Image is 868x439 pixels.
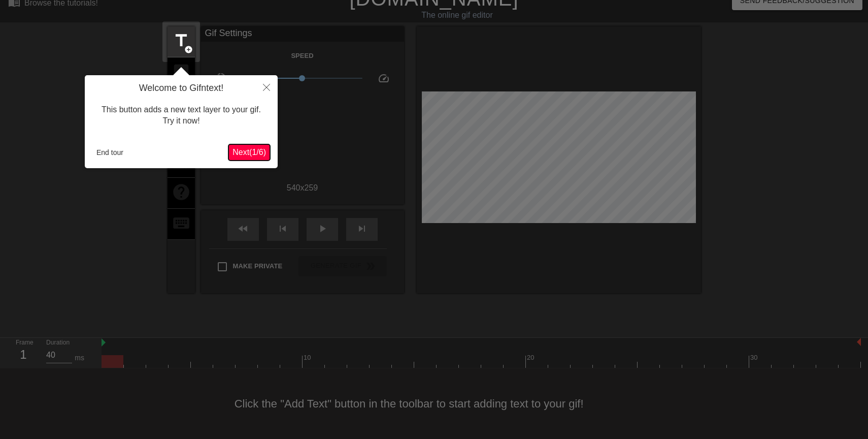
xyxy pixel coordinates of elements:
[92,145,127,160] button: End tour
[232,148,266,156] span: Next ( 1 / 6 )
[255,75,278,99] button: Close
[92,83,270,94] h4: Welcome to Gifntext!
[92,94,270,137] div: This button adds a new text layer to your gif. Try it now!
[228,144,270,161] button: Next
